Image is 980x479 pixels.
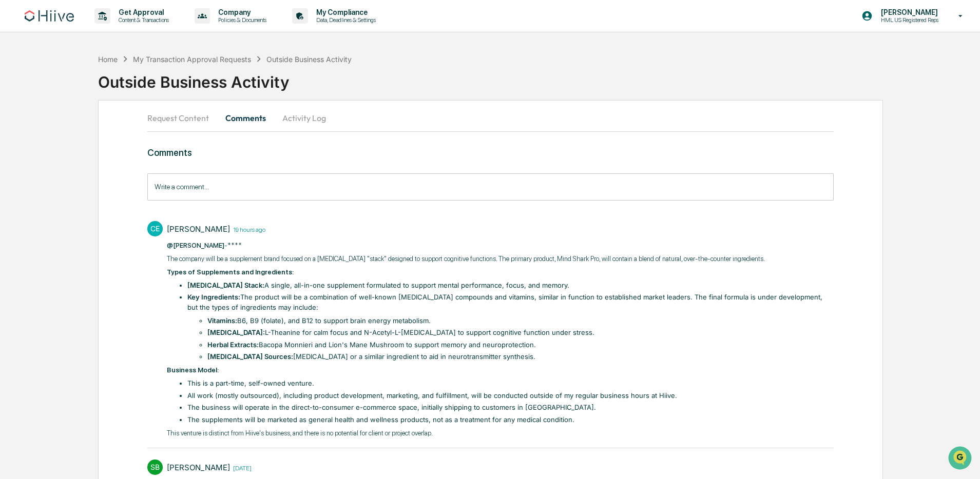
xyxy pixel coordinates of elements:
div: Outside Business Activity [98,65,980,91]
li: The business will operate in the direct-to-consumer e-commerce space, initially shipping to custo... [187,403,834,413]
div: [PERSON_NAME] [167,224,230,234]
div: [PERSON_NAME] [167,463,230,472]
span: Attestations [85,129,127,139]
a: 🔎Data Lookup [6,145,69,163]
strong: Vitamins: [207,316,237,325]
div: 🗄️ [74,130,83,138]
li: All work (mostly outsourced), including product development, marketing, and fulfillment, will be ... [187,391,834,401]
div: secondary tabs example [147,106,833,130]
p: How can we help? [10,22,187,38]
div: Start new chat [35,78,168,89]
p: My Compliance [308,8,381,16]
input: Clear [27,47,169,57]
button: Comments [217,106,274,130]
li: B6, B9 (folate), and B12 to support brain energy metabolism. [207,316,833,326]
strong: Business Model: [167,366,219,374]
a: Powered byPylon [72,173,124,182]
p: Data, Deadlines & Settings [308,16,381,24]
iframe: Open customer support [947,445,975,473]
img: logo [25,10,74,22]
li: A single, all-in-one supplement formulated to support mental performance, focus, and memory. [187,281,834,291]
strong: Types of Supplements and Ingredients: [167,268,294,276]
div: 🔎 [10,150,18,158]
div: SB [147,460,163,475]
li: [MEDICAL_DATA] or a similar ingredient to aid in neurotransmitter synthesis. [207,352,833,362]
p: Get Approval [110,8,174,16]
strong: [MEDICAL_DATA]: [207,328,265,336]
p: Content & Transactions [110,16,174,24]
p: Company [210,8,272,16]
strong: Key Ingredients: [187,293,240,301]
p: [PERSON_NAME] [873,8,944,16]
p: HML US Registered Reps [873,16,944,24]
h3: Comments [147,147,833,158]
li: L-Theanine for calm focus and N-Acetyl-L-[MEDICAL_DATA] to support cognitive function under stress. [207,328,833,338]
span: @[PERSON_NAME] [167,242,224,249]
strong: [MEDICAL_DATA] Sources: [207,352,293,361]
span: Pylon [102,174,124,182]
li: Bacopa Monnieri and Lion's Mane Mushroom to support memory and neuroprotection. [207,340,833,350]
span: Data Lookup [21,149,65,159]
time: Thursday, August 7, 2025 at 12:57:42 PM [230,463,252,472]
div: My Transaction Approval Requests [133,55,251,64]
a: 🖐️Preclearance [6,125,70,144]
span: Preclearance [21,129,66,139]
strong: Herbal Extracts: [207,341,259,349]
div: 🖐️ [10,130,18,138]
div: CE [147,221,163,236]
strong: [MEDICAL_DATA] Stack: [187,281,264,289]
p: The company will be a supplement brand focused on a [MEDICAL_DATA] "stack" designed to support co... [167,254,833,264]
div: We're offline, we'll be back soon [35,89,134,97]
p: Policies & Documents [210,16,272,24]
p: This venture is distinct from Hiive's business, and there is no potential for client or project o... [167,428,833,438]
div: Home [98,55,118,64]
time: Monday, August 11, 2025 at 9:05:18 PM [230,225,265,233]
button: Activity Log [274,106,334,130]
li: The product will be a combination of well-known [MEDICAL_DATA] compounds and vitamins, similar in... [187,292,834,362]
a: 🗄️Attestations [70,125,131,144]
li: This is a part-time, self-owned venture. [187,378,834,389]
img: 1746055101610-c473b297-6a78-478c-a979-82029cc54cd1 [10,78,29,97]
li: The supplements will be marketed as general health and wellness products, not as a treatment for ... [187,415,834,425]
button: Request Content [147,106,217,130]
button: Start new chat [175,82,187,94]
div: Outside Business Activity [266,55,352,64]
